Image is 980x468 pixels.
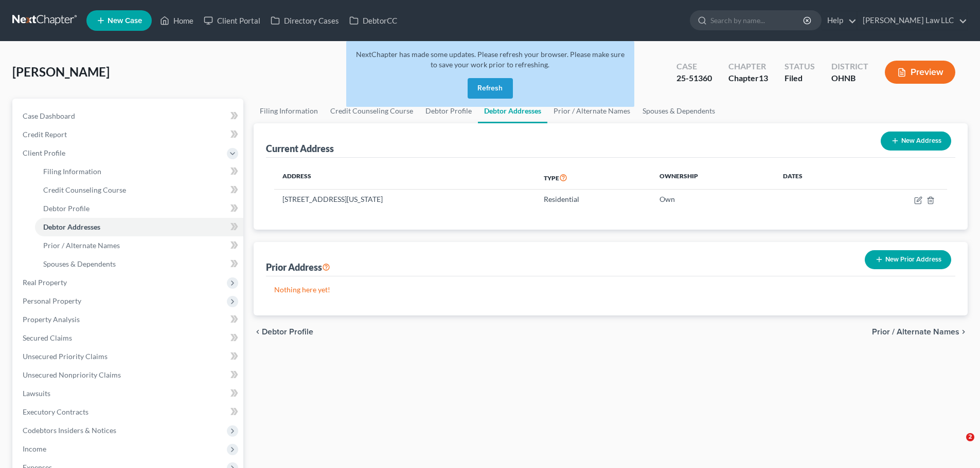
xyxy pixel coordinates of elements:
[785,61,815,72] div: Status
[274,285,947,295] p: Nothing here yet!
[23,426,116,435] span: Codebtors Insiders & Notices
[23,389,50,398] span: Lawsuits
[23,278,67,287] span: Real Property
[23,315,80,324] span: Property Analysis
[23,111,75,120] span: Case Dashboard
[23,130,67,139] span: Credit Report
[14,125,243,144] a: Credit Report
[831,61,868,72] div: District
[822,11,857,30] a: Help
[759,73,768,83] span: 13
[43,204,90,213] span: Debtor Profile
[14,366,243,384] a: Unsecured Nonpriority Claims
[35,199,243,218] a: Debtor Profile
[728,72,768,84] div: Chapter
[636,99,721,123] a: Spouses & Dependents
[728,61,768,72] div: Chapter
[945,433,970,458] iframe: Intercom live chat
[254,99,324,123] a: Filing Information
[274,166,535,190] th: Address
[356,50,625,69] span: NextChapter has made some updates. Please refresh your browser. Please make sure to save your wor...
[254,328,262,336] i: chevron_left
[23,370,121,379] span: Unsecured Nonpriority Claims
[14,310,243,329] a: Property Analysis
[872,328,959,336] span: Prior / Alternate Names
[265,11,344,30] a: Directory Cases
[108,17,142,25] span: New Case
[872,328,968,336] button: Prior / Alternate Names chevron_right
[23,148,65,157] span: Client Profile
[43,167,101,176] span: Filing Information
[266,142,334,155] div: Current Address
[14,347,243,366] a: Unsecured Priority Claims
[23,444,46,453] span: Income
[43,241,120,250] span: Prior / Alternate Names
[651,190,774,209] td: Own
[344,11,402,30] a: DebtorCC
[12,64,110,79] span: [PERSON_NAME]
[155,11,199,30] a: Home
[831,72,868,84] div: OHNB
[651,166,774,190] th: Ownership
[966,433,974,441] span: 2
[676,61,712,72] div: Case
[959,328,968,336] i: chevron_right
[35,218,243,236] a: Debtor Addresses
[865,250,951,269] button: New Prior Address
[43,222,100,231] span: Debtor Addresses
[710,11,805,30] input: Search by name...
[14,384,243,403] a: Lawsuits
[536,166,652,190] th: Type
[23,352,108,361] span: Unsecured Priority Claims
[536,190,652,209] td: Residential
[43,185,126,194] span: Credit Counseling Course
[676,72,712,84] div: 25-51360
[35,255,243,273] a: Spouses & Dependents
[785,72,815,84] div: Filed
[14,107,243,125] a: Case Dashboard
[35,181,243,199] a: Credit Counseling Course
[43,259,116,268] span: Spouses & Dependents
[23,407,88,416] span: Executory Contracts
[14,403,243,421] a: Executory Contracts
[199,11,265,30] a: Client Portal
[881,132,951,151] button: New Address
[23,296,81,305] span: Personal Property
[468,78,513,99] button: Refresh
[23,333,72,342] span: Secured Claims
[14,329,243,347] a: Secured Claims
[775,166,855,190] th: Dates
[35,236,243,255] a: Prior / Alternate Names
[885,61,955,84] button: Preview
[266,261,330,273] div: Prior Address
[274,190,535,209] td: [STREET_ADDRESS][US_STATE]
[858,11,967,30] a: [PERSON_NAME] Law LLC
[254,328,313,336] button: chevron_left Debtor Profile
[324,99,419,123] a: Credit Counseling Course
[35,162,243,181] a: Filing Information
[262,328,313,336] span: Debtor Profile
